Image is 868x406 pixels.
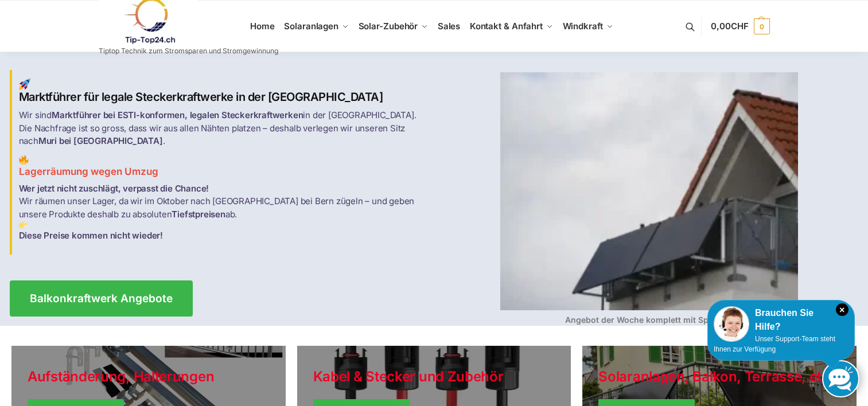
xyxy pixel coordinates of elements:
[563,21,603,32] span: Windkraft
[19,155,29,165] img: Home 2
[714,335,835,353] span: Unser Support-Team steht Ihnen zur Verfügung
[10,280,193,317] a: Balkonkraftwerk Angebote
[52,110,303,120] strong: Marktführer bei ESTI-konformen, legalen Steckerkraftwerken
[38,135,163,146] strong: Muri bei [GEOGRAPHIC_DATA]
[30,293,173,304] span: Balkonkraftwerk Angebote
[500,72,798,310] img: Home 4
[19,155,427,179] h3: Lagerräumung wegen Umzug
[714,306,749,342] img: Customer service
[353,1,433,52] a: Solar-Zubehör
[438,21,461,32] span: Sales
[19,79,30,90] img: Home 1
[465,1,558,52] a: Kontakt & Anfahrt
[731,21,749,32] span: CHF
[711,9,769,44] a: 0,00CHF 0
[711,21,748,32] span: 0,00
[558,1,618,52] a: Windkraft
[19,183,209,194] strong: Wer jetzt nicht zuschlägt, verpasst die Chance!
[433,1,465,52] a: Sales
[19,230,163,241] strong: Diese Preise kommen nicht wieder!
[359,21,418,32] span: Solar-Zubehör
[19,79,427,104] h2: Marktführer für legale Steckerkraftwerke in der [GEOGRAPHIC_DATA]
[19,221,28,229] img: Home 3
[565,315,733,325] strong: Angebot der Woche komplett mit Speicher
[284,21,338,32] span: Solaranlagen
[19,182,427,243] p: Wir räumen unser Lager, da wir im Oktober nach [GEOGRAPHIC_DATA] bei Bern zügeln – und geben unse...
[279,1,353,52] a: Solaranlagen
[836,303,848,316] i: Schließen
[99,48,278,54] p: Tiptop Technik zum Stromsparen und Stromgewinnung
[714,306,848,334] div: Brauchen Sie Hilfe?
[19,109,427,148] p: Wir sind in der [GEOGRAPHIC_DATA]. Die Nachfrage ist so gross, dass wir aus allen Nähten platzen ...
[172,209,225,220] strong: Tiefstpreisen
[470,21,543,32] span: Kontakt & Anfahrt
[754,18,770,34] span: 0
